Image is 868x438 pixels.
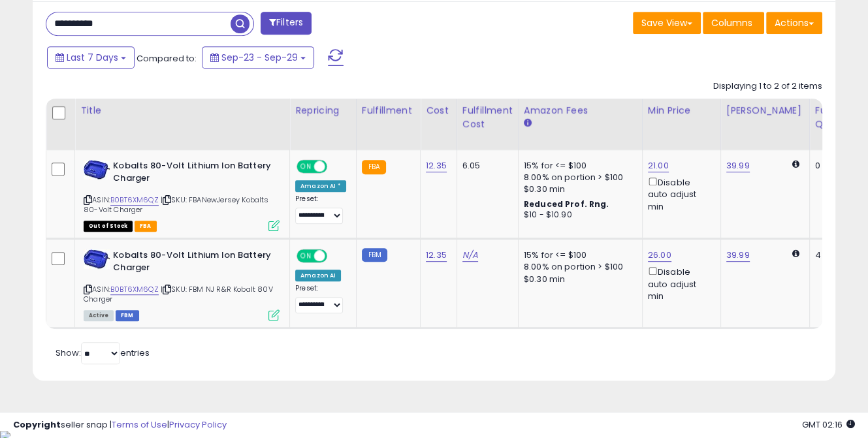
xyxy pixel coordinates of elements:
a: 26.00 [648,249,671,262]
small: FBA [362,160,386,174]
div: Preset: [295,195,346,224]
strong: Copyright [13,418,61,431]
button: Last 7 Days [47,46,135,69]
button: Save View [633,12,701,34]
div: 6.05 [462,160,508,172]
small: Amazon Fees. [524,117,532,129]
div: Disable auto adjust min [648,264,711,302]
div: Cost [426,104,451,117]
span: FBA [135,221,157,232]
span: OFF [325,161,346,172]
div: ASIN: [84,160,280,230]
a: 12.35 [426,249,447,262]
span: Sep-23 - Sep-29 [221,51,298,64]
div: 8.00% on portion > $100 [524,261,632,273]
div: Amazon Fees [524,104,637,117]
a: 12.35 [426,159,447,172]
a: B0BT6XM6QZ [110,195,159,206]
div: 4 [815,249,856,261]
span: 2025-10-7 02:16 GMT [802,418,855,431]
div: $0.30 min [524,183,632,195]
span: Compared to: [137,52,197,65]
button: Actions [766,12,822,34]
div: [PERSON_NAME] [726,104,804,117]
div: Repricing [295,104,351,117]
a: N/A [462,249,478,262]
span: All listings currently available for purchase on Amazon [84,310,114,321]
img: 417vfhFCA5L._SL40_.jpg [84,160,110,180]
i: Calculated using Dynamic Max Price. [792,249,799,258]
b: Kobalts 80-Volt Lithium Ion Battery Charger [113,160,272,187]
div: 15% for <= $100 [524,160,632,172]
span: Last 7 Days [67,51,118,64]
span: | SKU: FBANewJersey Kobalts 80-Volt Charger [84,195,269,214]
div: seller snap | | [13,419,227,431]
a: 39.99 [726,159,750,172]
span: ON [298,161,314,172]
div: ASIN: [84,249,280,319]
b: Reduced Prof. Rng. [524,198,609,210]
a: B0BT6XM6QZ [110,284,159,295]
div: $0.30 min [524,274,632,285]
span: OFF [325,251,346,262]
div: Preset: [295,284,346,313]
a: 21.00 [648,159,669,172]
div: Amazon AI [295,270,341,281]
span: | SKU: FBM NJ R&R Kobalt 80V Charger [84,284,273,304]
div: Min Price [648,104,715,117]
b: Kobalts 80-Volt Lithium Ion Battery Charger [113,249,272,277]
span: Columns [711,16,752,29]
div: 0 [815,160,856,172]
div: 15% for <= $100 [524,249,632,261]
div: Fulfillable Quantity [815,104,860,131]
a: 39.99 [726,249,750,262]
span: Show: entries [56,347,150,359]
div: Fulfillment Cost [462,104,513,131]
span: FBM [116,310,139,321]
div: $10 - $10.90 [524,210,632,221]
div: Fulfillment [362,104,415,117]
div: Displaying 1 to 2 of 2 items [713,80,822,93]
img: 417vfhFCA5L._SL40_.jpg [84,249,110,269]
a: Privacy Policy [169,418,227,431]
div: Title [80,104,284,117]
span: ON [298,251,314,262]
span: All listings that are currently out of stock and unavailable for purchase on Amazon [84,221,133,232]
button: Filters [261,12,312,35]
a: Terms of Use [112,418,167,431]
small: FBM [362,248,387,262]
div: Disable auto adjust min [648,175,711,213]
div: Amazon AI * [295,180,346,192]
button: Columns [703,12,764,34]
div: 8.00% on portion > $100 [524,172,632,183]
button: Sep-23 - Sep-29 [202,46,314,69]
